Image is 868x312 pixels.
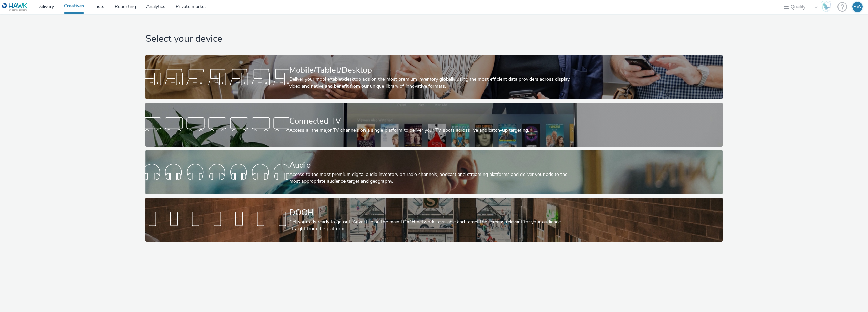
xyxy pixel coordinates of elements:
a: AudioAccess to the most premium digital audio inventory on radio channels, podcast and streaming ... [145,150,723,194]
a: Connected TVAccess all the major TV channels on a single platform to deliver your TV spots across... [145,103,723,147]
div: DOOH [289,207,576,219]
img: Hawk Academy [821,1,831,12]
div: PW [853,2,862,12]
a: Hawk Academy [821,1,834,12]
div: Deliver your mobile/tablet/desktop ads on the most premium inventory globally using the most effi... [289,76,576,90]
a: Mobile/Tablet/DesktopDeliver your mobile/tablet/desktop ads on the most premium inventory globall... [145,55,723,99]
div: Audio [289,159,576,171]
div: Connected TV [289,115,576,127]
div: Access to the most premium digital audio inventory on radio channels, podcast and streaming platf... [289,171,576,185]
a: DOOHGet your ads ready to go out! Advertise on the main DOOH networks available and target the sc... [145,198,723,242]
div: Get your ads ready to go out! Advertise on the main DOOH networks available and target the screen... [289,219,576,233]
div: Mobile/Tablet/Desktop [289,64,576,76]
h1: Select your device [145,33,723,45]
div: Access all the major TV channels on a single platform to deliver your TV spots across live and ca... [289,127,576,134]
img: undefined Logo [2,3,28,11]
